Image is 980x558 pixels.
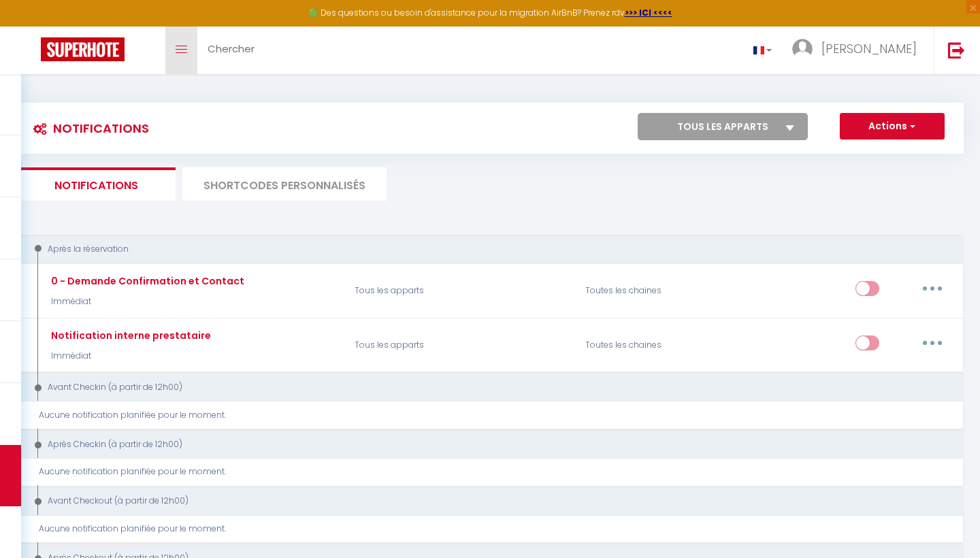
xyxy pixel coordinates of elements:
[782,27,934,74] a: ... [PERSON_NAME]
[39,465,951,478] div: Aucune notification planifiée pour le moment.
[576,325,730,365] div: Toutes les chaines
[346,325,576,365] p: Tous les apparts
[182,167,387,201] li: SHORTCODES PERSONNALISÉS
[48,295,244,308] p: Immédiat
[948,42,965,59] img: logout
[625,7,672,18] a: >>> ICI <<<<
[208,42,255,56] span: Chercher
[197,27,265,74] a: Chercher
[29,495,933,508] div: Avant Checkout (à partir de 12h00)
[48,350,211,363] p: Immédiat
[39,409,951,422] div: Aucune notification planifiée pour le moment.
[39,523,951,536] div: Aucune notification planifiée pour le moment.
[48,274,244,289] div: 0 - Demande Confirmation et Contact
[346,271,576,310] p: Tous les apparts
[821,40,917,57] span: [PERSON_NAME]
[41,37,125,61] img: Super Booking
[29,243,933,256] div: Après la réservation
[792,39,813,59] img: ...
[29,381,933,394] div: Avant Checkin (à partir de 12h00)
[16,167,176,201] li: Notifications
[840,113,945,140] button: Actions
[48,328,211,343] div: Notification interne prestataire
[576,271,730,310] div: Toutes les chaines
[27,113,149,144] h3: Notifications
[29,438,933,451] div: Après Checkin (à partir de 12h00)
